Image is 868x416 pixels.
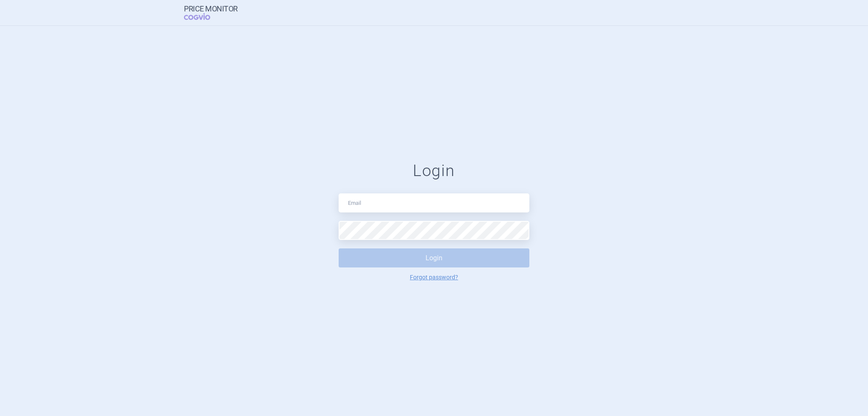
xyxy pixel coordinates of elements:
strong: Price Monitor [184,5,238,13]
span: COGVIO [184,13,222,20]
a: Price MonitorCOGVIO [184,5,238,21]
button: Login [339,248,529,267]
a: Forgot password? [410,274,458,280]
h1: Login [339,161,529,181]
input: Email [339,193,529,212]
